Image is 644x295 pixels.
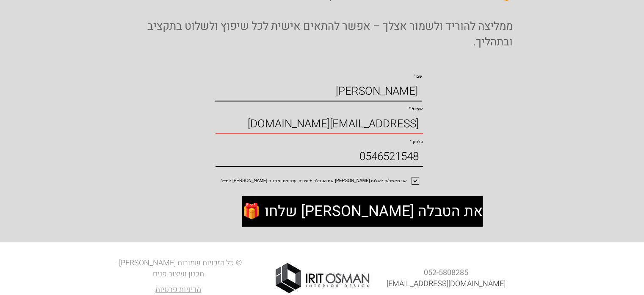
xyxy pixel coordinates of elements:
[216,107,423,111] label: אימייל
[147,18,513,50] span: ממליצה להוריד ולשמור אצלך – אפשר להתאים אישית לכל שיפוץ ולשלוט בתקציב ובתהליך.​
[221,178,406,183] span: אני מאשר/ת לשלוח [PERSON_NAME] את הטבלה + טיפים, עדכונים ומתנות [PERSON_NAME] למייל
[424,267,468,278] a: 052-5808285
[242,196,483,227] button: 🎁 שלחו לי את הטבלה
[387,278,506,289] a: [EMAIL_ADDRESS][DOMAIN_NAME]
[216,140,423,144] label: טלפון
[274,261,370,295] img: IRIT-OSMAN-ACC-1.jpg
[215,74,422,79] label: שם
[115,257,242,279] span: © כל הזכויות שמורות [PERSON_NAME] - תכנון ועיצוב פנים
[242,201,483,222] span: 🎁 שלחו [PERSON_NAME] את הטבלה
